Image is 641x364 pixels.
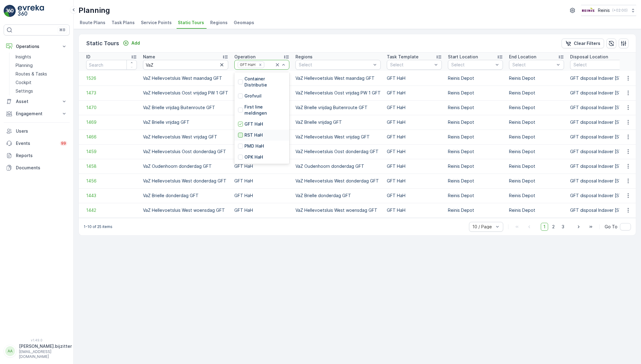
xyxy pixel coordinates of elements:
[292,86,384,100] td: VaZ Hellevoetsluis Oost vrijdag PW 1 GFT
[5,346,15,356] div: AA
[86,105,137,111] a: 1470
[244,132,263,138] p: RST HaH
[384,86,445,100] td: GFT HaH
[295,54,313,60] p: Regions
[257,62,264,67] div: Remove GFT HaH
[16,88,33,94] p: Settings
[244,76,286,88] p: Container Distributie
[512,62,555,68] p: Select
[16,128,67,134] p: Users
[581,5,636,16] button: Reinis(+02:00)
[86,193,137,199] a: 1443
[299,62,371,68] p: Select
[140,100,231,115] td: VaZ Brielle vrijdag Buitenroute GFT
[140,71,231,86] td: VaZ Hellevoetsluis West maandag GFT
[143,60,228,70] input: Search
[16,62,33,68] p: Planning
[384,159,445,174] td: GFT HaH
[112,20,135,26] span: Task Plans
[16,79,31,86] p: Cockpit
[581,7,595,14] img: Reinis-Logo-Vrijstaand_Tekengebied-1-copy2_aBO4n7j.png
[506,100,567,115] td: Reinis Depot
[79,6,110,15] p: Planning
[84,224,112,229] p: 1-10 of 25 items
[506,203,567,218] td: Reinis Depot
[384,144,445,159] td: GFT HaH
[16,165,67,171] p: Documents
[86,60,137,70] input: Search
[598,7,610,13] p: Reinis
[562,39,604,48] button: Clear Filters
[86,75,137,81] span: 1526
[384,203,445,218] td: GFT HaH
[231,144,292,159] td: GFT HaH
[210,20,228,26] span: Regions
[384,130,445,144] td: GFT HaH
[131,40,140,46] p: Add
[16,71,47,77] p: Routes & Tasks
[140,144,231,159] td: VaZ Hellevoetsluis Oost donderdag GFT
[86,134,137,140] a: 1466
[178,20,204,26] span: Static Tours
[18,5,44,17] img: logo_light-DOdMpM7g.png
[231,100,292,115] td: GFT HaH
[506,174,567,188] td: Reinis Depot
[509,54,536,60] p: End Location
[86,163,137,169] span: 1458
[506,86,567,100] td: Reinis Depot
[4,149,70,162] a: Reports
[384,100,445,115] td: GFT HaH
[244,154,263,160] p: OPK HaH
[244,121,263,127] p: GFT HaH
[234,20,254,26] span: Geomaps
[86,119,137,125] a: 1469
[384,115,445,130] td: GFT HaH
[445,100,506,115] td: Reinis Depot
[384,174,445,188] td: GFT HaH
[140,188,231,203] td: VaZ Brielle donderdag GFT
[292,115,384,130] td: VaZ Brielle vrijdag GFT
[506,188,567,203] td: Reinis Depot
[120,39,142,47] button: Add
[549,223,558,231] span: 2
[13,78,70,87] a: Cockpit
[86,90,137,96] a: 1473
[231,86,292,100] td: GFT HaH
[80,20,105,26] span: Route Plans
[238,62,256,68] div: GFT HaH
[19,343,72,349] p: [PERSON_NAME].bijzitter
[292,203,384,218] td: VaZ Hellevoetsluis West woensdag GFT
[384,71,445,86] td: GFT HaH
[506,159,567,174] td: Reinis Depot
[16,111,57,117] p: Engagement
[140,130,231,144] td: VaZ Hellevoetsluis West vrijdag GFT
[292,144,384,159] td: VaZ Hellevoetsluis Oost donderdag GFT
[86,39,119,48] p: Static Tours
[4,338,70,342] span: v 1.49.0
[59,28,65,32] p: ⌘B
[390,62,432,68] p: Select
[86,207,137,213] a: 1442
[86,178,137,184] span: 1456
[231,159,292,174] td: GFT HaH
[13,87,70,95] a: Settings
[292,130,384,144] td: VaZ Hellevoetsluis West vrijdag GFT
[541,223,548,231] span: 1
[16,153,67,159] p: Reports
[445,203,506,218] td: Reinis Depot
[231,115,292,130] td: GFT HaH
[86,149,137,155] span: 1459
[140,86,231,100] td: VaZ Hellevoetsluis Oost vrijdag PW 1 GFT
[451,62,493,68] p: Select
[506,71,567,86] td: Reinis Depot
[231,174,292,188] td: GFT HaH
[140,115,231,130] td: VaZ Brielle vrijdag GFT
[4,162,70,174] a: Documents
[234,54,255,60] p: Operation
